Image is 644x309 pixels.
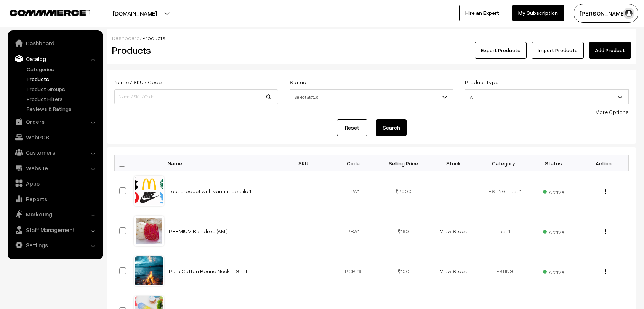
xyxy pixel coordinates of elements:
[10,192,100,206] a: Reports
[112,35,140,41] a: Dashboard
[169,188,251,194] a: Test product with variant details 1
[479,171,529,211] td: TESTING, Test 1
[479,155,529,171] th: Category
[328,171,378,211] td: TPW1
[623,8,634,19] img: user
[25,85,100,93] a: Product Groups
[532,42,584,59] a: Import Products
[10,115,100,128] a: Orders
[465,90,628,104] span: All
[279,211,328,251] td: -
[529,155,578,171] th: Status
[459,5,505,21] a: Hire an Expert
[25,65,100,73] a: Categories
[378,251,428,291] td: 100
[114,78,162,86] label: Name / SKU / Code
[605,269,606,274] img: Menu
[479,211,529,251] td: Test 1
[10,8,76,17] a: COMMMERCE
[475,42,527,59] button: Export Products
[169,268,247,274] a: Pure Cotton Round Neck T-Shirt
[10,52,100,66] a: Catalog
[112,34,631,42] div: /
[605,229,606,234] img: Menu
[10,146,100,159] a: Customers
[10,161,100,175] a: Website
[512,5,564,21] a: My Subscription
[25,105,100,113] a: Reviews & Ratings
[86,4,184,23] button: [DOMAIN_NAME]
[440,268,467,274] a: View Stock
[164,155,279,171] th: Name
[440,228,467,234] a: View Stock
[10,176,100,190] a: Apps
[328,211,378,251] td: PRA1
[574,4,638,23] button: [PERSON_NAME]
[378,171,428,211] td: 2000
[578,155,628,171] th: Action
[25,95,100,103] a: Product Filters
[290,89,453,104] span: Select Status
[595,109,629,115] a: More Options
[279,251,328,291] td: -
[10,10,90,16] img: COMMMERCE
[543,266,564,276] span: Active
[428,171,478,211] td: -
[543,226,564,236] span: Active
[337,119,367,136] a: Reset
[279,171,328,211] td: -
[10,207,100,221] a: Marketing
[169,228,228,234] a: PREMIUM Raindrop (AMI)
[378,211,428,251] td: 160
[290,78,306,86] label: Status
[10,238,100,252] a: Settings
[605,189,606,194] img: Menu
[10,223,100,237] a: Staff Management
[112,44,277,56] h2: Products
[465,89,629,104] span: All
[142,35,165,41] span: Products
[114,89,278,104] input: Name / SKU / Code
[328,251,378,291] td: PCR79
[10,36,100,50] a: Dashboard
[378,155,428,171] th: Selling Price
[376,119,407,136] button: Search
[589,42,631,59] a: Add Product
[25,75,100,83] a: Products
[543,186,564,196] span: Active
[290,90,453,104] span: Select Status
[328,155,378,171] th: Code
[479,251,529,291] td: TESTING
[10,130,100,144] a: WebPOS
[465,78,498,86] label: Product Type
[279,155,328,171] th: SKU
[428,155,478,171] th: Stock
